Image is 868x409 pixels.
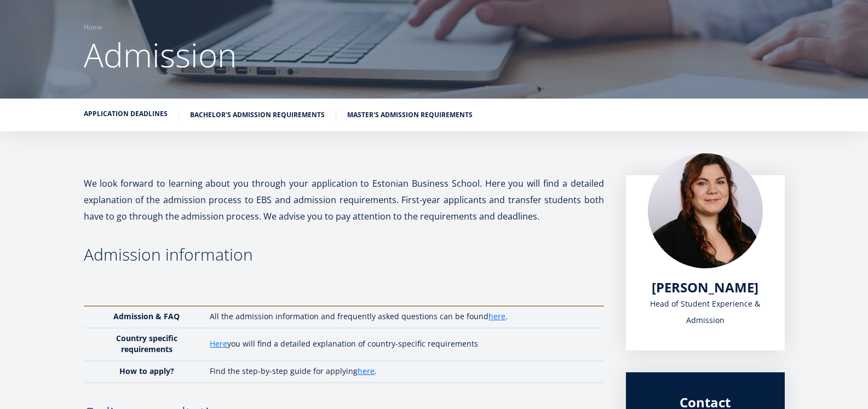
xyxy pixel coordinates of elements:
[210,338,227,349] a: Here
[210,366,593,377] p: Find the step-by-step guide for applying .
[119,366,174,376] strong: How to apply?
[113,311,180,321] strong: Admission & FAQ
[204,306,603,328] td: All the admission information and frequently asked questions can be found .
[358,366,375,377] a: here
[648,296,763,329] div: Head of Student Experience & Admission
[652,278,758,296] span: [PERSON_NAME]
[204,328,603,361] td: you will find a detailed explanation of country-specific requirements
[84,22,102,33] a: Home
[84,108,168,119] a: Application deadlines
[116,333,177,354] strong: Country specific requirements
[347,110,473,120] a: Master's admission requirements
[488,311,505,322] a: here
[652,279,758,296] a: [PERSON_NAME]
[84,175,604,224] p: We look forward to learning about you through your application to Estonian Business School. Here ...
[648,153,763,268] img: liina reimann
[84,32,237,77] span: Admission
[190,110,325,120] a: Bachelor's admission requirements
[84,246,604,263] h3: Admission information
